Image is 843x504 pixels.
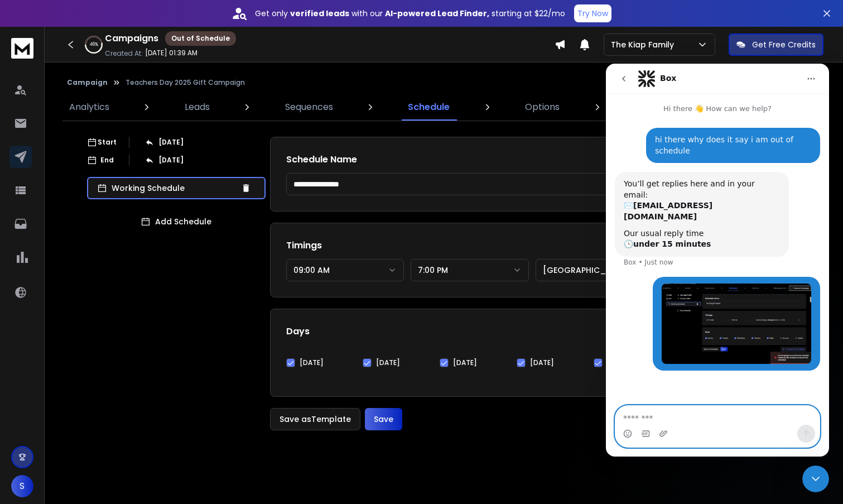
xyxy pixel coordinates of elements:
h1: Timings [286,239,785,252]
label: [DATE] [376,358,400,367]
p: Created At: [105,49,143,58]
button: 7:00 PM [411,259,529,281]
p: 46 % [90,41,98,48]
a: Leads [178,94,216,121]
h1: Days [286,325,785,338]
a: Sequences [278,94,340,121]
p: Get Free Credits [752,39,816,50]
button: Save [365,408,402,430]
label: [DATE] [453,358,477,367]
iframe: Intercom live chat [606,64,829,457]
button: Save asTemplate [270,408,360,430]
p: Start [98,138,117,147]
a: Options [518,94,566,121]
a: Schedule [401,94,456,121]
label: [DATE] [300,358,324,367]
p: [DATE] [158,156,184,165]
button: S [11,475,33,497]
p: Sequences [285,100,333,114]
p: Working Schedule [112,183,237,194]
p: [GEOGRAPHIC_DATA], [GEOGRAPHIC_DATA] (UTC+8:00) [543,265,754,276]
p: [DATE] [158,138,184,147]
a: Analytics [62,94,116,121]
p: Analytics [69,100,109,114]
button: Try Now [574,4,611,22]
p: Schedule [408,100,450,114]
p: Get only with our starting at $22/mo [255,8,565,19]
button: Add Schedule [87,210,266,233]
iframe: Intercom live chat [802,465,829,492]
p: [DATE] 01:39 AM [145,49,197,57]
p: Teachers Day 2025 Gift Campaign [126,78,245,87]
strong: verified leads [290,8,349,19]
p: Options [525,100,560,114]
strong: AI-powered Lead Finder, [385,8,489,19]
p: Try Now [577,8,608,19]
button: 09:00 AM [286,259,404,281]
div: Out of Schedule [165,31,236,46]
p: The Kiap Family [611,39,678,50]
img: logo [11,38,33,59]
button: Get Free Credits [729,33,823,56]
p: End [100,156,114,165]
p: Leads [185,100,210,114]
label: [DATE] [530,358,554,367]
h1: Campaigns [105,32,158,45]
h1: Schedule Name [286,153,785,166]
button: Campaign [67,78,108,87]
